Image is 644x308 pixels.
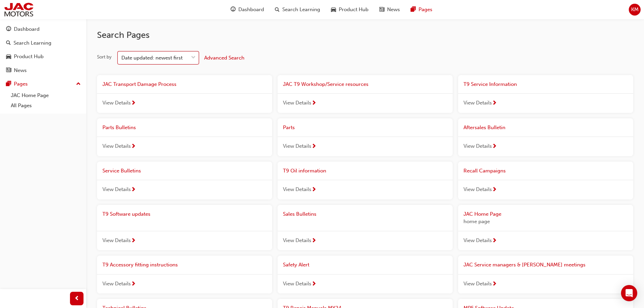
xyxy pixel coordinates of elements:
span: View Details [463,142,492,150]
span: Aftersales Bulletin [463,124,505,131]
span: next-icon [311,100,316,106]
a: PartsView Details [278,118,453,156]
a: Recall CampaignsView Details [458,162,633,199]
span: Sales Bulletins [283,211,316,217]
span: T9 Service Information [463,81,517,87]
span: View Details [463,280,492,288]
span: car-icon [6,54,11,60]
span: search-icon [275,5,280,14]
a: news-iconNews [374,3,405,17]
a: Product Hub [3,50,84,63]
a: JAC Transport Damage ProcessView Details [97,75,272,113]
button: Advanced Search [204,51,244,64]
span: news-icon [379,5,384,14]
div: Open Intercom Messenger [621,285,637,301]
span: Search Learning [282,6,320,14]
span: next-icon [311,238,316,244]
span: next-icon [492,281,497,287]
span: prev-icon [74,294,79,303]
a: Safety AlertView Details [278,256,453,293]
span: T9 Accessory fitting instructions [102,262,178,268]
button: Pages [3,78,84,90]
span: next-icon [492,144,497,150]
a: pages-iconPages [405,3,438,17]
span: Parts [283,124,295,131]
span: Product Hub [339,6,368,14]
span: View Details [463,237,492,244]
a: Sales BulletinsView Details [278,205,453,251]
span: guage-icon [6,26,11,32]
h2: Search Pages [97,30,633,41]
span: View Details [102,186,131,193]
button: KM [629,4,641,16]
a: Dashboard [3,23,84,35]
span: JAC Transport Damage Process [102,81,176,87]
span: View Details [283,99,311,107]
a: T9 Oil informationView Details [278,162,453,199]
span: guage-icon [231,5,236,14]
a: News [3,64,84,77]
span: Dashboard [238,6,264,14]
span: View Details [102,99,131,107]
div: Pages [14,80,28,88]
span: View Details [102,237,131,244]
div: Dashboard [14,25,40,33]
span: View Details [102,280,131,288]
span: down-icon [191,53,196,62]
a: JAC Home Page [8,90,84,101]
img: jac-portal [3,2,34,17]
span: next-icon [311,144,316,150]
div: Search Learning [14,39,51,47]
span: car-icon [331,5,336,14]
span: KM [631,6,639,14]
span: next-icon [311,187,316,193]
span: News [387,6,400,14]
span: next-icon [131,100,136,106]
a: JAC T9 Workshop/Service resourcesView Details [278,75,453,113]
span: Advanced Search [204,55,244,61]
a: search-iconSearch Learning [269,3,326,17]
span: View Details [463,186,492,193]
a: T9 Software updatesView Details [97,205,272,251]
span: Pages [419,6,432,14]
span: View Details [283,237,311,244]
span: View Details [283,280,311,288]
span: pages-icon [6,81,11,87]
span: Recall Campaigns [463,168,506,174]
div: Date updated: newest first [121,54,183,62]
span: search-icon [6,40,11,46]
span: up-icon [76,80,81,89]
span: T9 Oil information [283,168,326,174]
a: JAC Home Pagehome pageView Details [458,205,633,251]
div: News [14,67,27,74]
span: news-icon [6,68,11,74]
span: pages-icon [411,5,416,14]
span: View Details [283,186,311,193]
a: Aftersales BulletinView Details [458,118,633,156]
span: next-icon [492,100,497,106]
span: JAC T9 Workshop/Service resources [283,81,368,87]
div: Product Hub [14,53,44,61]
span: JAC Service managers & [PERSON_NAME] meetings [463,262,586,268]
span: View Details [463,99,492,107]
span: next-icon [131,238,136,244]
button: DashboardSearch LearningProduct HubNews [3,22,84,78]
div: Sort by [97,54,112,61]
span: Parts Bulletins [102,124,136,131]
span: Service Bulletins [102,168,141,174]
span: next-icon [492,187,497,193]
span: next-icon [492,238,497,244]
span: next-icon [311,281,316,287]
a: T9 Service InformationView Details [458,75,633,113]
a: guage-iconDashboard [225,3,269,17]
a: JAC Service managers & [PERSON_NAME] meetingsView Details [458,256,633,293]
span: next-icon [131,281,136,287]
a: Search Learning [3,37,84,49]
span: home page [463,218,628,226]
span: T9 Software updates [102,211,150,217]
a: Service BulletinsView Details [97,162,272,199]
a: car-iconProduct Hub [326,3,374,17]
span: View Details [102,142,131,150]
